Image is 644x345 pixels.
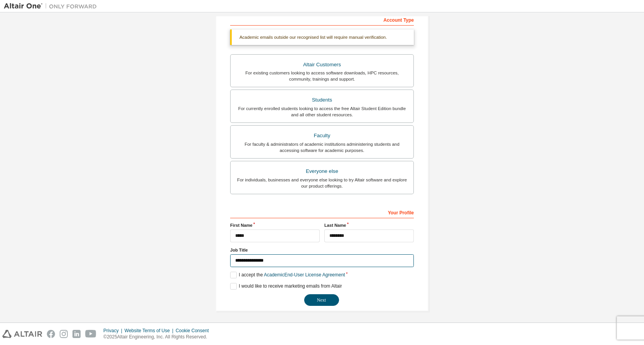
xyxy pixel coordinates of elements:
[103,328,124,334] div: Privacy
[60,330,68,338] img: instagram.svg
[264,272,345,278] a: Academic End-User License Agreement
[230,283,342,290] label: I would like to receive marketing emails from Altair
[103,334,214,340] p: © 2025 Altair Engineering, Inc. All Rights Reserved.
[47,330,55,338] img: facebook.svg
[235,59,409,70] div: Altair Customers
[2,330,42,338] img: altair_logo.svg
[85,330,96,338] img: youtube.svg
[230,29,414,45] div: Academic emails outside our recognised list will require manual verification.
[235,95,409,105] div: Students
[235,141,409,154] div: For faculty & administrators of academic institutions administering students and accessing softwa...
[235,130,409,141] div: Faculty
[235,70,409,82] div: For existing customers looking to access software downloads, HPC resources, community, trainings ...
[230,272,345,278] label: I accept the
[230,13,414,26] div: Account Type
[124,328,176,334] div: Website Terms of Use
[4,2,101,10] img: Altair One
[324,222,414,228] label: Last Name
[230,222,320,228] label: First Name
[176,328,213,334] div: Cookie Consent
[230,247,414,253] label: Job Title
[72,330,81,338] img: linkedin.svg
[230,206,414,218] div: Your Profile
[235,166,409,177] div: Everyone else
[304,294,339,306] button: Next
[235,105,409,118] div: For currently enrolled students looking to access the free Altair Student Edition bundle and all ...
[235,177,409,189] div: For individuals, businesses and everyone else looking to try Altair software and explore our prod...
